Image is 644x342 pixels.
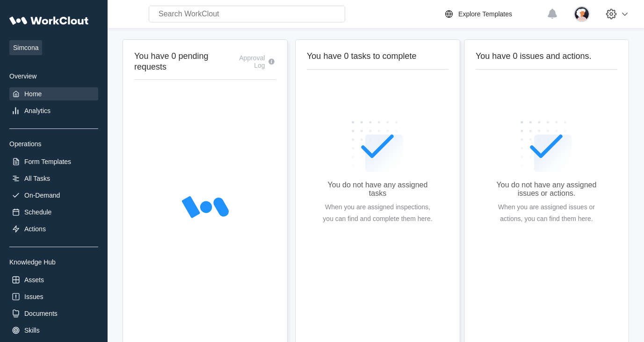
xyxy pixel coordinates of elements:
a: Issues [9,290,98,303]
div: Home [24,90,42,98]
div: Overview [9,72,98,80]
a: Analytics [9,104,98,117]
div: When you are assigned inspections, you can find and complete them here. [322,201,434,225]
img: user-4.png [574,6,590,22]
div: Operations [9,140,98,148]
h2: You have 0 issues and actions. [476,51,617,62]
a: Explore Templates [443,8,542,20]
div: You do not have any assigned issues or actions. [491,181,602,198]
div: Schedule [24,208,51,216]
div: Assets [24,276,44,284]
div: On-Demand [24,192,60,199]
span: Simcona [9,40,42,55]
div: Analytics [24,107,51,114]
div: Form Templates [24,158,71,165]
a: All Tasks [9,172,98,185]
div: All Tasks [24,175,50,182]
div: Issues [24,293,43,300]
a: Actions [9,222,98,235]
div: Approval Log [231,54,265,69]
a: Home [9,87,98,100]
div: Knowledge Hub [9,258,98,266]
a: Form Templates [9,155,98,168]
a: On-Demand [9,189,98,202]
input: Search WorkClout [149,6,345,22]
div: You do not have any assigned tasks [322,181,434,198]
div: Actions [24,225,46,233]
a: Schedule [9,206,98,219]
div: When you are assigned issues or actions, you can find them here. [491,201,602,225]
a: Skills [9,324,98,337]
a: Assets [9,273,98,286]
h2: You have 0 pending requests [134,51,231,72]
div: Explore Templates [458,10,512,18]
h2: You have 0 tasks to complete [307,51,449,62]
a: Documents [9,307,98,320]
div: Documents [24,310,58,317]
